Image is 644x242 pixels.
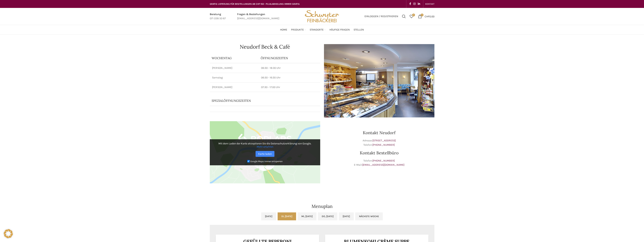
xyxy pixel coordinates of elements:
a: 0 [408,13,415,20]
a: Di, [DATE] [278,212,296,220]
p: Wochentag [212,56,257,60]
a: Suchen [400,13,408,20]
a: Karte laden [256,151,274,157]
a: Standorte [310,26,326,34]
a: Stellen [354,26,364,34]
span: 0 [421,14,423,16]
div: Meine Wunschliste [408,13,415,20]
a: Instagram social link [412,1,417,7]
p: Samstag [212,76,257,80]
a: [PHONE_NUMBER] [372,159,395,162]
p: 06:30 - 18:30 Uhr [261,66,318,70]
a: [DATE] [261,212,276,220]
p: Adresse: Telefon: [324,139,434,147]
a: Linkedin social link [417,1,421,7]
h2: Menuplan [210,204,434,209]
a: Site logo [303,15,340,18]
a: Infobox link [210,12,226,21]
a: [DATE] [339,212,354,220]
img: Google Maps [210,121,320,183]
a: 0 CHF0.00 [416,13,436,20]
p: 06:30 - 16:30 Uhr [261,76,318,80]
div: Secondary navigation [423,0,436,8]
a: Nächste Woche [355,212,383,220]
a: Häufige Fragen [329,26,350,34]
span: Einloggen / Registrieren [364,15,398,18]
img: Bäckerei Schwyter [303,8,340,25]
span: Stellen [354,28,364,32]
span: Produkte [291,28,304,32]
span: 0 [412,14,415,16]
span: KONTAKT [425,3,434,5]
span: Standorte [310,28,324,32]
a: Facebook social link [408,1,412,7]
h1: Neudorf Beck & Café [210,44,320,49]
p: 07:30 - 17:00 Uhr [261,85,318,89]
p: Spezialöffnungszeiten [212,99,308,103]
p: [PERSON_NAME] [212,66,257,70]
span: Häufige Fragen [329,28,350,32]
a: Infobox link [237,12,279,21]
a: Mi, [DATE] [298,212,316,220]
a: [STREET_ADDRESS] [372,139,396,142]
a: Mehr erfahren [257,145,273,148]
span: GRATIS LIEFERUNG FÜR BESTELLUNGEN AB CHF 150 - FILIALABHOLUNG IMMER GRATIS [210,3,300,5]
span: Home [280,28,287,32]
a: Einloggen / Registrieren [363,13,400,20]
a: [EMAIL_ADDRESS][DOMAIN_NAME] [362,163,404,166]
a: Home [280,26,287,34]
h3: Kontakt Bestellbüro [324,151,434,155]
h3: Kontakt Neudorf [324,131,434,135]
a: KONTAKT [425,0,434,8]
a: [PHONE_NUMBER] [372,143,395,146]
a: Do, [DATE] [318,212,337,220]
span: CHF [425,15,429,18]
p: [PERSON_NAME] [212,85,257,89]
p: ÖFFNUNGSZEITEN [261,56,318,60]
p: Telefon: E-Mail: [324,159,434,167]
input: Google Maps immer entsperren [247,160,250,162]
a: Produkte [291,26,306,34]
p: Mit dem Laden der Karte akzeptieren Sie die Datenschutzerklärung von Google. [212,142,318,148]
small: Google Maps immer entsperren [250,160,283,163]
bdi: 0.00 [425,15,434,18]
div: Main navigation [208,26,436,34]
